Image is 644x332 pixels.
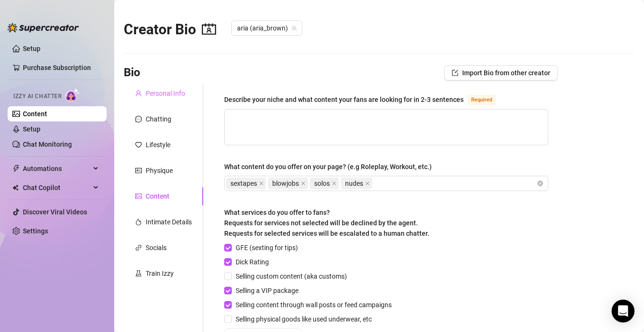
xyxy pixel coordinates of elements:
span: close [332,181,337,186]
label: Describe your niche and what content your fans are looking for in 2-3 sentences [224,94,506,105]
span: Required [467,95,496,105]
span: Selling custom content (aka customs) [232,271,351,282]
a: Discover Viral Videos [23,208,87,216]
h2: Creator Bio [124,20,216,39]
div: Intimate Details [146,217,192,227]
span: experiment [135,270,142,277]
span: Selling content through wall posts or feed campaigns [232,300,396,310]
button: Import Bio from other creator [444,65,558,80]
a: Purchase Subscription [23,60,99,75]
div: What content do you offer on your page? (e.g Roleplay, Workout, etc.) [224,161,432,172]
span: close-circle [537,181,543,186]
span: thunderbolt [12,165,20,172]
span: message [135,116,142,122]
span: close [259,181,264,186]
span: link [135,244,142,251]
span: What services do you offer to fans? Requests for services not selected will be declined by the ag... [224,209,429,237]
img: AI Chatter [65,88,80,102]
img: logo-BBDzfeDw.svg [8,23,79,32]
span: Chat Copilot [23,180,90,195]
span: aria (aria_brown) [237,21,297,35]
span: sextapes [226,178,266,189]
span: fire [135,219,142,225]
div: Chatting [146,114,171,124]
span: picture [135,193,142,200]
span: nudes [341,178,372,189]
span: Dick Rating [232,257,273,267]
span: blowjobs [268,178,308,189]
h3: Bio [124,65,140,80]
div: Lifestyle [146,140,170,150]
div: Train Izzy [146,268,174,279]
span: Izzy AI Chatter [13,92,61,101]
span: solos [314,178,330,189]
span: solos [310,178,339,189]
span: blowjobs [272,178,299,189]
a: Chat Monitoring [23,141,72,148]
span: idcard [135,167,142,174]
span: close [301,181,306,186]
a: Setup [23,45,40,52]
span: GFE (sexting for tips) [232,242,302,253]
div: Socials [146,242,167,253]
textarea: Describe your niche and what content your fans are looking for in 2-3 sentences [225,110,548,145]
span: close [365,181,370,186]
a: Content [23,110,47,118]
a: Settings [23,227,48,235]
div: Physique [146,165,173,176]
span: sextapes [230,178,257,189]
span: Import Bio from other creator [462,69,550,77]
span: Selling physical goods like used underwear, etc [232,314,376,324]
label: What content do you offer on your page? (e.g Roleplay, Workout, etc.) [224,161,438,172]
a: Setup [23,125,40,133]
span: Automations [23,161,90,176]
img: Chat Copilot [12,184,19,191]
span: team [291,25,297,31]
div: Personal Info [146,88,185,99]
div: Describe your niche and what content your fans are looking for in 2-3 sentences [224,94,464,105]
div: Open Intercom Messenger [612,300,634,322]
span: heart [135,141,142,148]
span: user [135,90,142,97]
span: nudes [345,178,363,189]
span: import [452,70,458,76]
span: contacts [202,22,216,36]
div: Content [146,191,169,201]
input: What content do you offer on your page? (e.g Roleplay, Workout, etc.) [374,178,376,189]
span: Selling a VIP package [232,285,302,296]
